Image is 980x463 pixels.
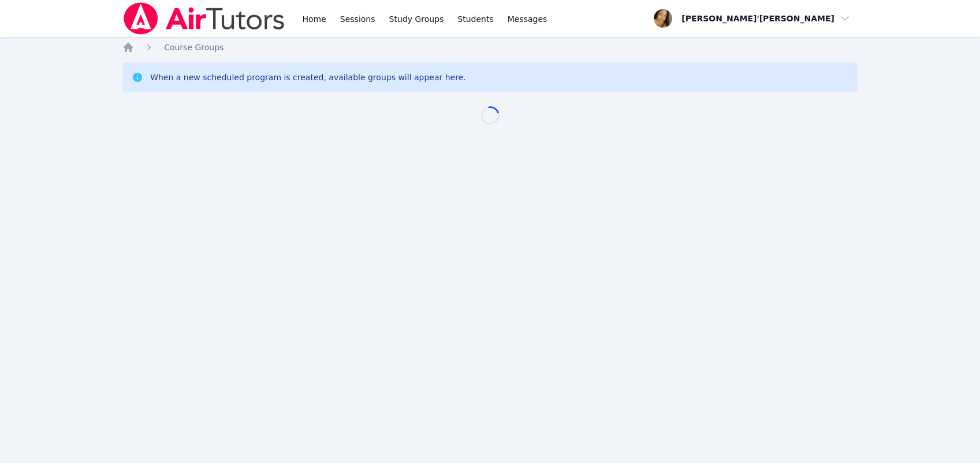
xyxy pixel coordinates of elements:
[122,42,858,53] nav: Breadcrumb
[508,13,547,25] span: Messages
[150,72,466,83] div: When a new scheduled program is created, available groups will appear here.
[164,42,223,53] a: Course Groups
[122,2,286,35] img: Air Tutors
[164,43,223,52] span: Course Groups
